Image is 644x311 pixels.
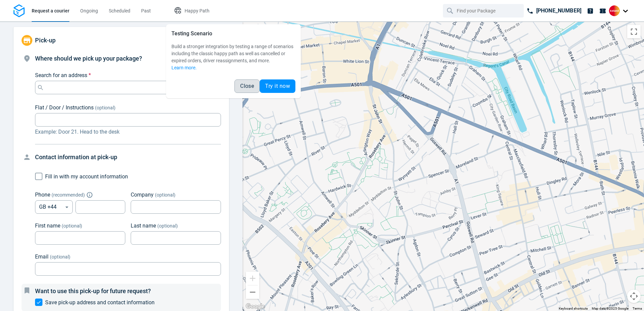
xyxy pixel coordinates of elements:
span: Fill in with my account information [45,173,128,180]
span: Try it now [265,83,290,89]
span: ( recommended ) [52,192,85,198]
span: Email [35,253,49,260]
span: Build a stronger integration by testing a range of scenarios including the classic happy path as ... [171,44,293,63]
span: Past [141,8,151,13]
div: GB +44 [35,200,73,214]
button: Close [234,79,260,93]
button: Zoom out [246,285,259,299]
a: [PHONE_NUMBER] [524,4,584,18]
a: Open this area in Google Maps (opens a new window) [244,302,266,311]
span: First name [35,222,60,229]
button: Keyboard shortcuts [559,306,588,311]
img: Logo [13,4,25,18]
a: Terms [633,307,642,310]
span: Want to use this pick-up for future request? [35,287,151,295]
span: Last name [131,222,156,229]
button: Zoom in [246,272,259,285]
p: Example: Door 21. Head to the desk [35,128,221,136]
div: Pick-up [13,27,229,54]
span: Where should we pick up your package? [35,55,142,62]
h4: Contact information at pick-up [35,152,221,162]
button: Try it now [260,79,295,93]
input: Find your Package [457,4,511,17]
span: Pick-up [35,37,56,44]
span: Flat / Door / Instructions [35,104,94,111]
span: Company [131,192,154,198]
span: Scheduled [109,8,130,13]
a: Learn more. [171,65,197,70]
span: Close [240,83,254,89]
span: Happy Path [185,8,210,13]
span: (optional) [62,223,82,229]
span: Request a courier [32,8,69,13]
span: (optional) [155,192,175,198]
button: Explain "Recommended" [88,193,92,197]
img: Google [244,302,266,311]
span: (optional) [157,223,178,229]
span: (optional) [50,254,70,260]
span: Ongoing [80,8,98,13]
button: Map camera controls [627,289,641,303]
p: [PHONE_NUMBER] [536,7,581,15]
span: Phone [35,192,50,198]
span: Search for an address [35,72,87,78]
span: Save pick-up address and contact information [45,299,155,306]
span: (optional) [95,105,116,110]
img: Client [609,5,620,16]
span: Testing Scenario [171,30,212,37]
button: Toggle fullscreen view [627,25,641,38]
span: Map data ©2025 Google [592,307,629,310]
